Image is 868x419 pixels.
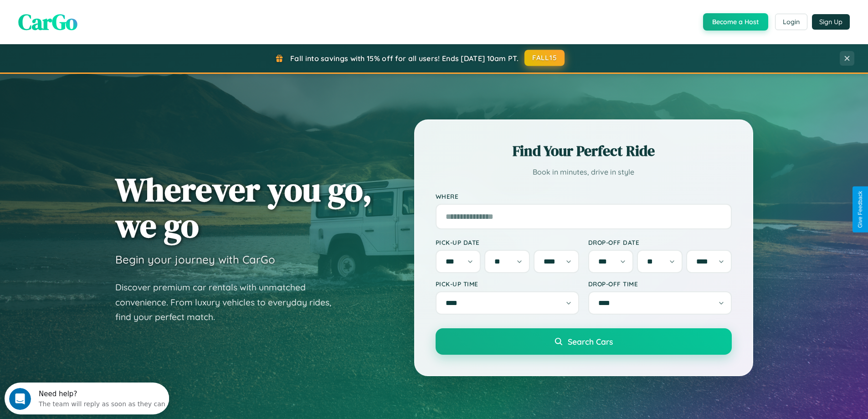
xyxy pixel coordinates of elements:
[115,253,275,266] h3: Begin your journey with CarGo
[568,336,613,347] span: Search Cars
[34,15,161,25] div: The team will reply as soon as they can
[9,388,31,410] iframe: Intercom live chat
[436,166,732,179] p: Book in minutes, drive in style
[34,8,161,15] div: Need help?
[436,192,732,200] label: Where
[857,191,863,228] div: Give Feedback
[775,14,807,30] button: Login
[115,280,343,325] p: Discover premium car rentals with unmatched convenience. From luxury vehicles to everyday rides, ...
[115,171,372,243] h1: Wherever you go, we go
[524,50,565,66] button: FALL15
[436,328,732,355] button: Search Cars
[436,280,579,288] label: Pick-up Time
[588,280,732,288] label: Drop-off Time
[18,7,77,37] span: CarGo
[703,13,768,31] button: Become a Host
[290,54,519,63] span: Fall into savings with 15% off for all users! Ends [DATE] 10am PT.
[812,14,850,30] button: Sign Up
[436,141,732,161] h2: Find Your Perfect Ride
[5,383,169,414] iframe: Intercom live chat discovery launcher
[436,238,579,246] label: Pick-up Date
[4,4,169,29] div: Open Intercom Messenger
[588,238,732,246] label: Drop-off Date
